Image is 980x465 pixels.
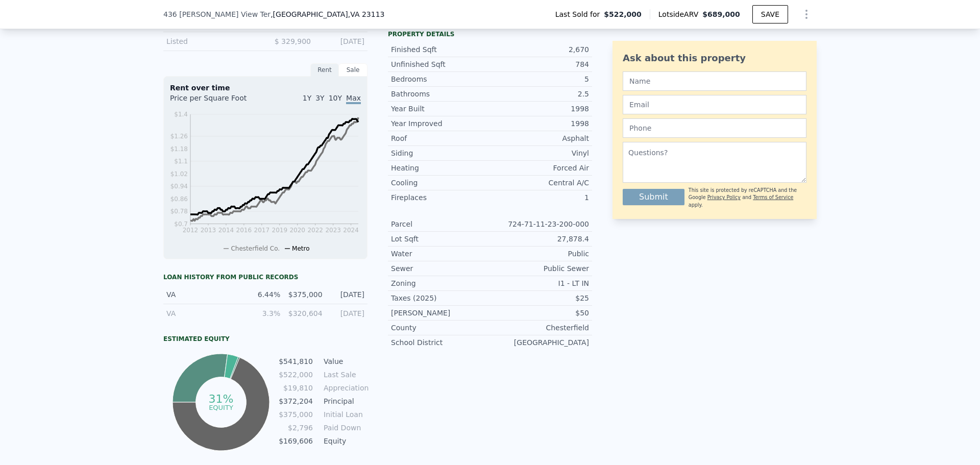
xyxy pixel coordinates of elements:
div: Parcel [391,219,490,229]
td: Principal [322,396,367,407]
span: 3Y [315,94,324,102]
div: Heating [391,163,490,173]
div: [DATE] [329,289,364,300]
div: Asphalt [490,133,589,143]
div: Zoning [391,278,490,288]
div: $50 [490,308,589,318]
tspan: $1.4 [174,111,188,118]
input: Email [623,95,806,114]
tspan: $0.78 [170,208,188,215]
span: Lotside ARV [658,9,702,19]
div: [PERSON_NAME] [391,308,490,318]
div: [DATE] [329,308,364,319]
div: [DATE] [319,36,364,46]
div: Roof [391,133,490,143]
span: $ 329,900 [275,37,311,45]
div: Chesterfield [490,323,589,333]
div: Unfinished Sqft [391,59,490,69]
tspan: $0.7 [174,221,188,228]
div: Price per Square Foot [170,93,265,109]
div: Vinyl [490,148,589,158]
span: Max [346,94,361,104]
td: $372,204 [278,396,313,407]
tspan: 2016 [236,227,252,234]
tspan: 2023 [325,227,341,234]
button: SAVE [752,5,788,23]
div: 27,878.4 [490,234,589,244]
div: 1998 [490,118,589,129]
div: Year Built [391,104,490,114]
td: $19,810 [278,382,313,394]
td: Last Sale [322,369,367,380]
div: 3.3% [244,308,280,319]
td: Initial Loan [322,409,367,420]
div: 724-71-11-23-200-000 [490,219,589,229]
div: Taxes (2025) [391,293,490,303]
td: $541,810 [278,356,313,367]
a: Terms of Service [753,194,793,200]
div: VA [166,289,238,300]
tspan: $1.18 [170,145,188,153]
div: 1 [490,192,589,203]
span: , VA 23113 [348,10,385,18]
tspan: 31% [208,393,233,405]
span: 10Y [329,94,342,102]
tspan: 2017 [254,227,270,234]
div: Central A/C [490,178,589,188]
div: Loan history from public records [163,273,367,281]
div: Sale [339,63,367,77]
div: 1998 [490,104,589,114]
tspan: equity [209,403,233,411]
span: Chesterfield Co. [231,245,280,252]
div: 2.5 [490,89,589,99]
div: Finished Sqft [391,44,490,55]
div: [GEOGRAPHIC_DATA] [490,337,589,348]
button: Show Options [796,4,817,25]
div: Rent [310,63,339,77]
div: Listed [166,36,257,46]
input: Name [623,71,806,91]
button: Submit [623,189,684,205]
span: $689,000 [702,10,740,18]
div: Public Sewer [490,263,589,274]
div: Bedrooms [391,74,490,84]
tspan: $0.94 [170,183,188,190]
div: County [391,323,490,333]
tspan: 2024 [343,227,359,234]
div: Forced Air [490,163,589,173]
div: Sewer [391,263,490,274]
div: Ask about this property [623,51,806,65]
div: $320,604 [286,308,322,319]
div: School District [391,337,490,348]
td: Equity [322,435,367,447]
span: Metro [292,245,309,252]
div: 6.44% [244,289,280,300]
div: Bathrooms [391,89,490,99]
tspan: 2013 [201,227,216,234]
input: Phone [623,118,806,138]
div: I1 - LT IN [490,278,589,288]
div: 5 [490,74,589,84]
div: Cooling [391,178,490,188]
tspan: 2014 [218,227,234,234]
div: Property details [388,30,592,38]
span: 1Y [303,94,311,102]
span: , [GEOGRAPHIC_DATA] [271,9,384,19]
div: Siding [391,148,490,158]
tspan: $1.26 [170,133,188,140]
div: Public [490,249,589,259]
div: 2,670 [490,44,589,55]
div: Rent over time [170,83,361,93]
span: 436 [PERSON_NAME] View Ter [163,9,271,19]
span: Last Sold for [555,9,604,19]
div: Estimated Equity [163,335,367,343]
tspan: $0.86 [170,195,188,203]
tspan: 2020 [289,227,305,234]
tspan: $1.02 [170,170,188,178]
div: Lot Sqft [391,234,490,244]
div: VA [166,308,238,319]
td: $522,000 [278,369,313,380]
div: Year Improved [391,118,490,129]
td: $375,000 [278,409,313,420]
td: Appreciation [322,382,367,394]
